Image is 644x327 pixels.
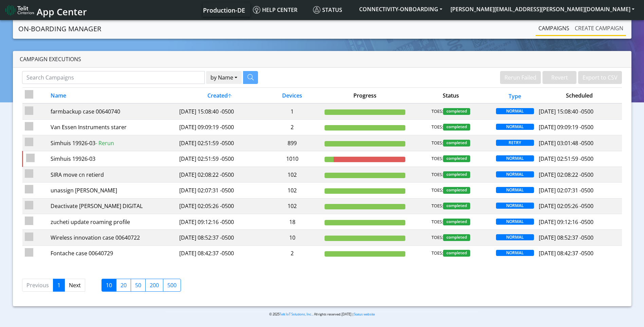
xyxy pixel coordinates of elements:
[443,108,470,115] span: completed
[145,279,163,292] label: 200
[253,6,260,14] img: knowledge.svg
[431,155,443,162] span: TOES:
[431,234,443,241] span: TOES:
[496,124,534,130] span: NORMAL
[496,203,534,209] span: NORMAL
[443,250,470,257] span: completed
[177,88,262,104] th: Created
[5,5,34,16] img: logo-telit-cinterion-gw-new.png
[177,230,262,245] td: [DATE] 08:52:37 -0500
[177,198,262,214] td: [DATE] 02:05:26 -0500
[262,167,323,182] td: 102
[262,88,323,104] th: Devices
[51,155,174,163] div: Simhuis 19926-03
[310,3,355,17] a: Status
[279,312,312,316] a: Telit IoT Solutions, Inc.
[51,171,174,179] div: SIRA move cn retierd
[431,124,443,131] span: TOES:
[496,171,534,177] span: NORMAL
[51,218,174,226] div: zucheti update roaming profile
[539,249,593,257] span: [DATE] 08:42:37 -0500
[539,202,593,210] span: [DATE] 02:05:26 -0500
[539,108,593,115] span: [DATE] 15:08:40 -0500
[578,71,622,84] button: Export to CSV
[177,214,262,230] td: [DATE] 09:12:16 -0500
[177,245,262,261] td: [DATE] 08:42:37 -0500
[206,71,242,84] button: by Name
[322,88,408,104] th: Progress
[496,108,534,114] span: NORMAL
[250,3,310,17] a: Help center
[102,279,116,292] label: 10
[177,119,262,135] td: [DATE] 09:09:19 -0500
[539,187,593,194] span: [DATE] 02:07:31 -0500
[572,21,626,35] a: Create campaign
[443,171,470,178] span: completed
[51,107,174,116] div: farmbackup case 00640740
[443,187,470,194] span: completed
[496,155,534,161] span: NORMAL
[446,3,639,15] button: [PERSON_NAME][EMAIL_ADDRESS][PERSON_NAME][DOMAIN_NAME]
[443,219,470,225] span: completed
[51,249,174,257] div: Fontache case 00640729
[443,140,470,147] span: completed
[51,186,174,194] div: unassign [PERSON_NAME]
[431,108,443,115] span: TOES:
[177,135,262,151] td: [DATE] 02:51:59 -0500
[431,171,443,178] span: TOES:
[48,88,177,104] th: Name
[262,245,323,261] td: 2
[313,6,342,14] span: Status
[177,183,262,198] td: [DATE] 02:07:31 -0500
[51,202,174,210] div: Deactivate [PERSON_NAME] DIGITAL
[496,250,534,256] span: NORMAL
[443,203,470,209] span: completed
[262,230,323,245] td: 10
[500,71,541,84] button: Rerun Failed
[431,187,443,194] span: TOES:
[177,103,262,119] td: [DATE] 15:08:40 -0500
[177,151,262,167] td: [DATE] 02:51:59 -0500
[313,6,320,14] img: status.svg
[253,6,297,14] span: Help center
[443,234,470,241] span: completed
[37,5,87,18] span: App Center
[539,139,593,147] span: [DATE] 03:01:48 -0500
[166,312,478,317] p: © 2025 . All rights reserved.[DATE] |
[539,171,593,178] span: [DATE] 02:08:22 -0500
[542,71,576,84] button: Revert
[51,139,174,147] div: Simhuis 19926-03
[95,139,114,147] span: - Rerun
[539,155,593,162] span: [DATE] 02:51:59 -0500
[5,3,86,17] a: App Center
[431,219,443,225] span: TOES:
[262,151,323,167] td: 1010
[355,3,446,15] button: CONNECTIVITY-ONBOARDING
[13,51,631,68] div: Campaign Executions
[262,119,323,135] td: 2
[203,6,245,14] span: Production-DE
[177,167,262,182] td: [DATE] 02:08:22 -0500
[116,279,131,292] label: 20
[262,103,323,119] td: 1
[131,279,146,292] label: 50
[408,88,494,104] th: Status
[443,124,470,131] span: completed
[203,3,245,17] a: Your current platform instance
[22,71,205,84] input: Search Campaigns
[431,203,443,209] span: TOES:
[539,234,593,241] span: [DATE] 08:52:37 -0500
[18,22,101,36] a: On-Boarding Manager
[431,250,443,257] span: TOES:
[51,234,174,242] div: Wireless innovation case 00640722
[262,198,323,214] td: 102
[496,219,534,225] span: NORMAL
[431,140,443,147] span: TOES:
[539,218,593,226] span: [DATE] 09:12:16 -0500
[53,279,65,292] a: 1
[354,312,375,316] a: Status website
[496,140,534,146] span: RETRY
[536,88,622,104] th: Scheduled
[51,123,174,131] div: Van Essen Instruments starer
[262,214,323,230] td: 18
